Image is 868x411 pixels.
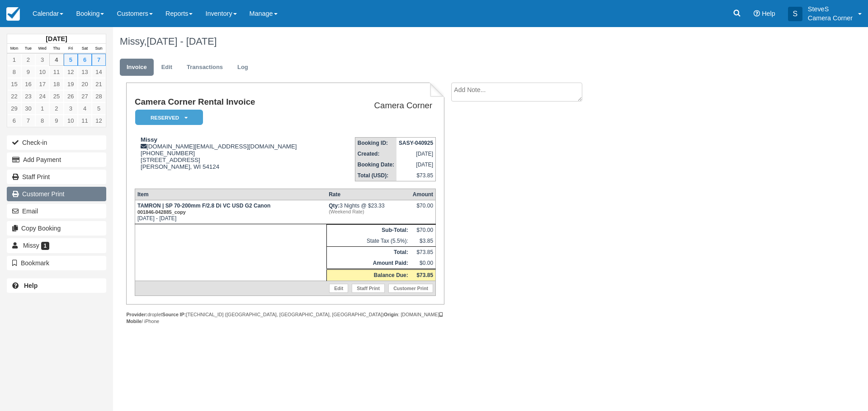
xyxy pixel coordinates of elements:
a: Transactions [180,59,230,76]
strong: Origin [384,312,398,317]
button: Add Payment [7,152,106,167]
strong: Missy [141,136,157,143]
th: Booking Date: [355,159,396,170]
a: 28 [92,90,106,102]
a: 6 [7,115,21,127]
a: 17 [35,78,49,90]
a: 2 [21,54,35,66]
a: 9 [21,66,35,78]
a: 10 [35,66,49,78]
th: Mon [7,44,21,54]
a: 15 [7,78,21,90]
a: 4 [78,102,92,115]
a: 7 [21,115,35,127]
a: 26 [64,90,78,102]
td: [DATE] [396,159,436,170]
span: 1 [41,242,50,250]
strong: SASY-040925 [399,140,433,146]
a: 1 [7,54,21,66]
td: State Tax (5.5%): [326,236,410,247]
a: 29 [7,102,21,115]
td: $3.85 [410,236,436,247]
th: Thu [49,44,63,54]
h1: Missy, [120,36,757,47]
a: 19 [64,78,78,90]
a: 22 [7,90,21,102]
strong: [DATE] [46,35,67,42]
th: Total: [326,247,410,258]
h2: Camera Corner [339,101,432,111]
p: SteveS [808,5,853,14]
th: Amount Paid: [326,258,410,269]
strong: Mobile [126,312,442,324]
a: Help [7,278,106,293]
td: 3 Nights @ $23.33 [326,200,410,224]
i: Help [754,10,760,17]
a: 25 [49,90,63,102]
a: 24 [35,90,49,102]
th: Item [135,189,326,200]
a: 3 [35,54,49,66]
th: Rate [326,189,410,200]
a: 6 [78,54,92,66]
th: Sat [78,44,92,54]
strong: Provider: [126,312,147,317]
strong: $73.85 [416,272,433,278]
strong: TAMRON | SP 70-200mm F/2.8 Di VC USD G2 Canon [137,203,270,215]
a: 30 [21,102,35,115]
a: 20 [78,78,92,90]
a: Customer Print [7,187,106,201]
span: Help [762,10,775,17]
div: droplet [TECHNICAL_ID] ([GEOGRAPHIC_DATA], [GEOGRAPHIC_DATA], [GEOGRAPHIC_DATA]) : [DOMAIN_NAME] ... [126,311,444,325]
a: 27 [78,90,92,102]
a: 7 [92,54,106,66]
a: 23 [21,90,35,102]
small: 001846-042885_copy [137,209,186,215]
th: Booking ID: [355,138,396,149]
button: Check-in [7,135,106,150]
a: 16 [21,78,35,90]
img: checkfront-main-nav-mini-logo.png [6,7,20,21]
a: 11 [49,66,63,78]
a: Invoice [120,59,154,76]
a: Staff Print [352,284,385,293]
a: 10 [64,115,78,127]
div: $70.00 [413,203,433,216]
strong: Qty [329,203,340,209]
a: Edit [329,284,348,293]
span: [DATE] - [DATE] [147,36,217,47]
td: [DATE] [396,148,436,159]
strong: Source IP: [162,312,186,317]
th: Created: [355,148,396,159]
th: Sun [92,44,106,54]
a: 1 [35,102,49,115]
a: 14 [92,66,106,78]
th: Total (USD): [355,170,396,181]
td: $73.85 [410,247,436,258]
a: Log [231,59,255,76]
a: 9 [49,115,63,127]
th: Wed [35,44,49,54]
h1: Camera Corner Rental Invoice [135,97,335,107]
th: Sub-Total: [326,225,410,236]
a: Customer Print [388,284,433,293]
th: Tue [21,44,35,54]
a: 4 [49,54,63,66]
em: Reserved [135,110,203,125]
td: $73.85 [396,170,436,181]
a: Reserved [135,109,200,126]
th: Balance Due: [326,269,410,281]
p: Camera Corner [808,14,853,23]
a: 12 [92,115,106,127]
td: $70.00 [410,225,436,236]
a: 8 [35,115,49,127]
a: Missy 1 [7,238,106,253]
a: Edit [155,59,179,76]
a: 18 [49,78,63,90]
a: 21 [92,78,106,90]
div: S [788,7,802,21]
button: Bookmark [7,256,106,270]
a: 5 [64,54,78,66]
td: $0.00 [410,258,436,269]
button: Copy Booking [7,221,106,236]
